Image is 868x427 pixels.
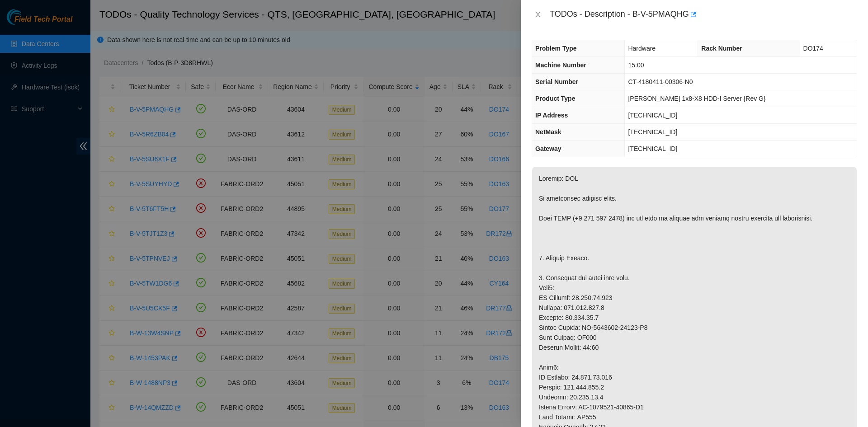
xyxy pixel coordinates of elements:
span: [TECHNICAL_ID] [628,145,677,152]
button: Close [532,10,544,19]
span: CT-4180411-00306-N0 [628,78,693,85]
span: Gateway [535,145,561,152]
span: close [534,11,542,18]
span: [TECHNICAL_ID] [628,112,677,119]
span: Product Type [535,95,575,102]
span: NetMask [535,128,561,136]
span: Rack Number [701,45,742,52]
span: [TECHNICAL_ID] [628,128,677,136]
span: 15:00 [628,61,644,69]
span: DO174 [803,45,823,52]
span: IP Address [535,112,568,119]
span: Problem Type [535,45,577,52]
span: Hardware [628,45,656,52]
span: [PERSON_NAME] 1x8-X8 HDD-I Server {Rev G} [628,95,765,102]
div: TODOs - Description - B-V-5PMAQHG [550,7,857,22]
span: Serial Number [535,78,578,85]
span: Machine Number [535,61,586,69]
